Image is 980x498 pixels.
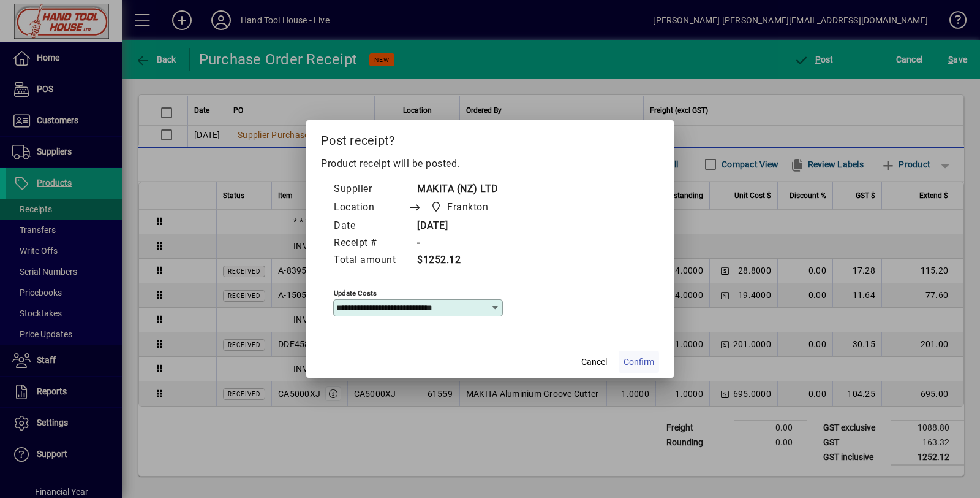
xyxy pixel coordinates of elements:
[447,200,488,215] span: Frankton
[306,120,674,156] h2: Post receipt?
[581,356,607,369] span: Cancel
[624,356,654,369] span: Confirm
[333,235,408,252] td: Receipt #
[333,198,408,218] td: Location
[321,156,659,171] p: Product receipt will be posted.
[408,181,511,198] td: MAKITA (NZ) LTD
[427,199,493,216] span: Frankton
[333,218,408,235] td: Date
[333,181,408,198] td: Supplier
[408,235,511,252] td: -
[575,351,614,373] button: Cancel
[408,252,511,269] td: $1252.12
[333,252,408,269] td: Total amount
[408,218,511,235] td: [DATE]
[334,289,377,297] mat-label: Update costs
[619,351,659,373] button: Confirm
